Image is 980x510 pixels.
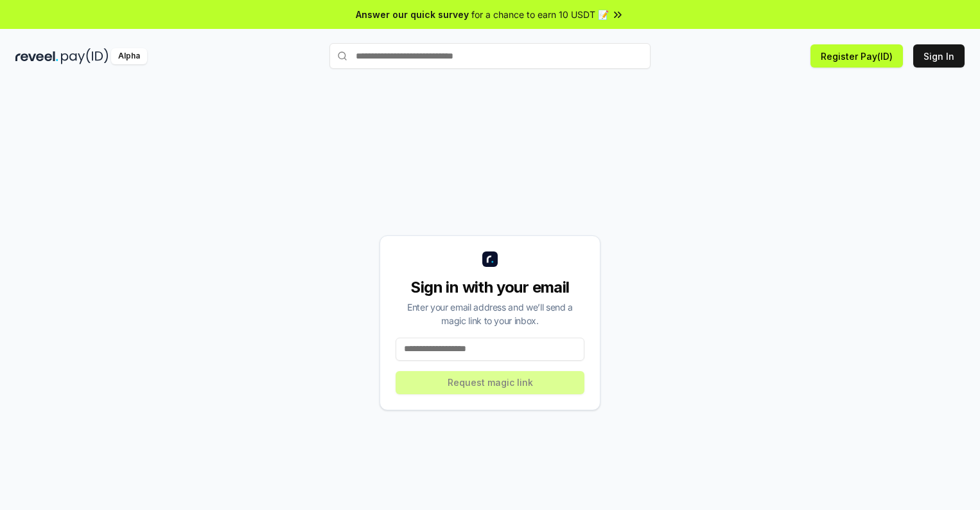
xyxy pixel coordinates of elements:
button: Register Pay(ID) [810,44,903,68]
div: Alpha [111,48,147,64]
button: Sign In [913,44,965,68]
span: Answer our quick survey [356,8,469,21]
img: logo_small [482,251,498,267]
span: for a chance to earn 10 USDT 📝 [471,8,609,21]
div: Enter your email address and we’ll send a magic link to your inbox. [396,300,584,327]
div: Sign in with your email [396,277,584,298]
img: reveel_dark [15,48,58,64]
img: pay_id [61,48,109,64]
